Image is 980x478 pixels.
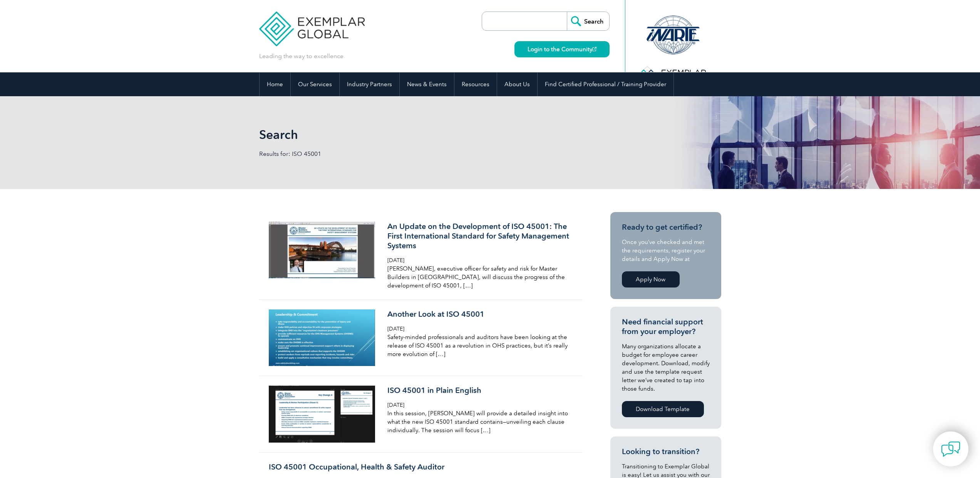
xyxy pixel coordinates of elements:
img: 687455712-900x480-1-300x160.jpg [269,222,375,278]
a: Download Template [622,401,704,417]
img: another-look-at-iso-45001-900x480-1-300x160.png [269,309,375,366]
a: Find Certified Professional / Training Provider [538,72,673,96]
p: Results for: ISO 45001 [259,150,490,158]
h3: Ready to get certified? [622,222,710,232]
a: Our Services [291,72,339,96]
h3: ISO 45001 Occupational, Health & Safety Auditor [269,462,451,472]
p: Leading the way to excellence [259,52,343,60]
p: In this session, [PERSON_NAME] will provide a detailed insight into what the new ISO 45001 standa... [387,409,570,435]
a: Another Look at ISO 45001 [DATE] Safety-minded professionals and auditors have been looking at th... [259,300,583,376]
input: Search [567,12,609,30]
p: Many organizations allocate a budget for employee career development. Download, modify and use th... [622,342,710,393]
h3: Need financial support from your employer? [622,317,710,336]
span: [DATE] [387,326,404,332]
p: [PERSON_NAME], executive officer for safety and risk for Master Builders in [GEOGRAPHIC_DATA], wi... [387,264,570,290]
a: Industry Partners [340,72,399,96]
a: Resources [454,72,497,96]
h3: Looking to transition? [622,447,710,456]
img: open_square.png [592,47,596,51]
p: Once you’ve checked and met the requirements, register your details and Apply Now at [622,238,710,263]
a: Apply Now [622,271,680,287]
img: iso-45001-in-plain-english-900x480-1-300x160.png [269,386,375,442]
a: Login to the Community [514,41,610,57]
h3: ISO 45001 in Plain English [387,386,570,395]
a: About Us [497,72,537,96]
span: [DATE] [387,402,404,408]
a: ISO 45001 in Plain English [DATE] In this session, [PERSON_NAME] will provide a detailed insight ... [259,376,583,452]
h3: An Update on the Development of ISO 45001: The First International Standard for Safety Management... [387,222,570,251]
img: contact-chat.png [941,440,960,459]
a: Home [260,72,290,96]
p: Safety-minded professionals and auditors have been looking at the release of ISO 45001 as a revol... [387,333,570,358]
h1: Search [259,127,555,142]
a: News & Events [400,72,454,96]
h3: Another Look at ISO 45001 [387,309,570,319]
span: [DATE] [387,257,404,264]
a: An Update on the Development of ISO 45001: The First International Standard for Safety Management... [259,212,583,300]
